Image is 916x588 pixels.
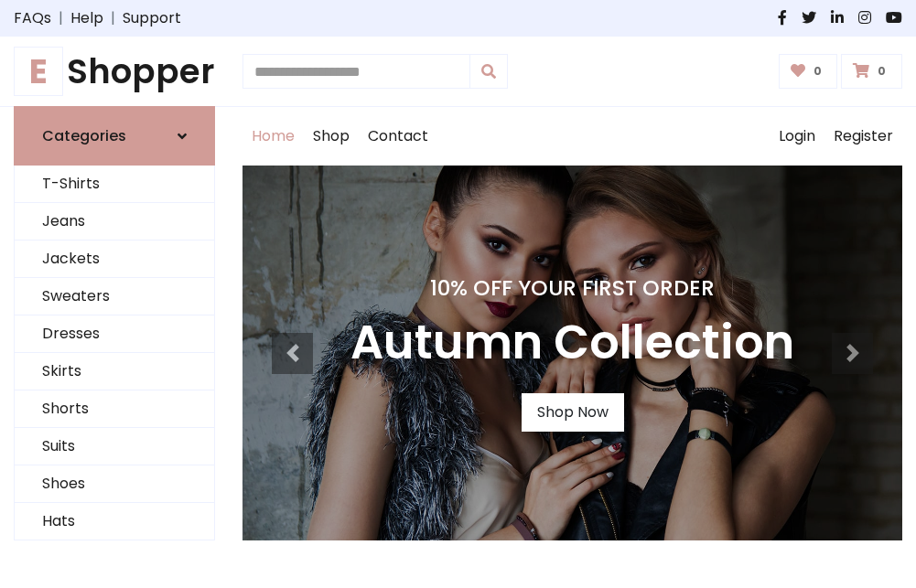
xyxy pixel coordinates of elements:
[14,106,215,166] a: Categories
[304,107,359,166] a: Shop
[770,107,824,166] a: Login
[70,7,103,29] a: Help
[15,241,214,278] a: Jackets
[873,63,890,80] span: 0
[14,7,51,29] a: FAQs
[350,315,794,371] h3: Autumn Collection
[14,51,215,91] a: EShopper
[15,428,214,465] a: Suits
[809,63,826,80] span: 0
[123,7,181,29] a: Support
[103,7,123,29] span: |
[15,166,214,203] a: T-Shirts
[522,393,624,432] a: Shop Now
[15,465,214,503] a: Shoes
[359,107,437,166] a: Contact
[15,390,214,428] a: Shorts
[15,353,214,390] a: Skirts
[14,47,63,96] span: E
[824,107,902,166] a: Register
[42,127,126,144] h6: Categories
[15,278,214,315] a: Sweaters
[15,203,214,241] a: Jeans
[242,107,304,166] a: Home
[350,275,794,301] h4: 10% Off Your First Order
[51,7,70,29] span: |
[779,54,838,89] a: 0
[841,54,902,89] a: 0
[15,315,214,353] a: Dresses
[15,503,214,540] a: Hats
[14,51,215,91] h1: Shopper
